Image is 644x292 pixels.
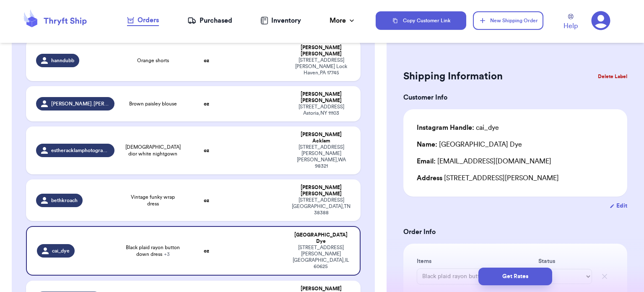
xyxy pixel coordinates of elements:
div: [STREET_ADDRESS][PERSON_NAME] [GEOGRAPHIC_DATA] , IL 60625 [292,245,350,270]
div: [PERSON_NAME] Acklam [292,132,351,144]
div: [STREET_ADDRESS] Astoria , NY 11103 [292,104,351,116]
span: bethkroach [51,197,78,204]
span: Brown paisley blouse [129,100,177,107]
span: Address [417,175,442,182]
span: Instagram Handle: [417,124,474,131]
div: [STREET_ADDRESS][PERSON_NAME] [417,173,614,183]
a: Help [563,14,578,31]
button: Copy Customer Link [376,11,466,30]
button: Get Rates [478,268,552,285]
span: Black plaid rayon button down dress [125,244,182,258]
span: [DEMOGRAPHIC_DATA] dior white nightgown [125,144,182,157]
div: Orders [127,15,159,25]
div: [STREET_ADDRESS] [GEOGRAPHIC_DATA] , TN 38388 [292,197,351,216]
span: + 3 [164,252,170,257]
h2: Shipping Information [403,70,503,83]
strong: oz [204,101,209,106]
a: Inventory [260,16,301,26]
span: Email: [417,158,436,165]
div: [STREET_ADDRESS][PERSON_NAME] Lock Haven , PA 17745 [292,57,351,76]
span: hanndubb [51,57,74,64]
span: [PERSON_NAME].[PERSON_NAME].t [51,100,110,107]
div: [PERSON_NAME] [PERSON_NAME] [292,91,351,104]
button: New Shipping Order [473,11,543,30]
div: [GEOGRAPHIC_DATA] Dye [292,232,350,245]
h3: Customer Info [403,92,627,103]
button: Delete Label [595,67,631,86]
div: [EMAIL_ADDRESS][DOMAIN_NAME] [417,156,614,166]
h3: Order Info [403,227,627,237]
div: [GEOGRAPHIC_DATA] Dye [417,139,522,150]
div: cai_dye [417,123,499,133]
span: Orange shorts [137,57,169,64]
strong: oz [204,58,209,63]
div: [STREET_ADDRESS][PERSON_NAME] [PERSON_NAME] , WA 98321 [292,144,351,169]
a: Orders [127,15,159,26]
strong: oz [204,148,209,153]
button: Edit [610,202,627,210]
span: Help [563,21,578,31]
a: Purchased [187,16,232,26]
span: Vintage funky wrap dress [125,194,182,207]
label: Status [538,257,592,266]
div: [PERSON_NAME] [PERSON_NAME] [292,45,351,57]
span: Name: [417,141,437,148]
div: [PERSON_NAME] [PERSON_NAME] [292,184,351,197]
div: More [330,16,356,26]
strong: oz [204,198,209,203]
strong: oz [204,248,209,253]
span: cai_dye [52,247,70,254]
label: Items [417,257,535,266]
span: estheracklamphotography [51,147,110,154]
